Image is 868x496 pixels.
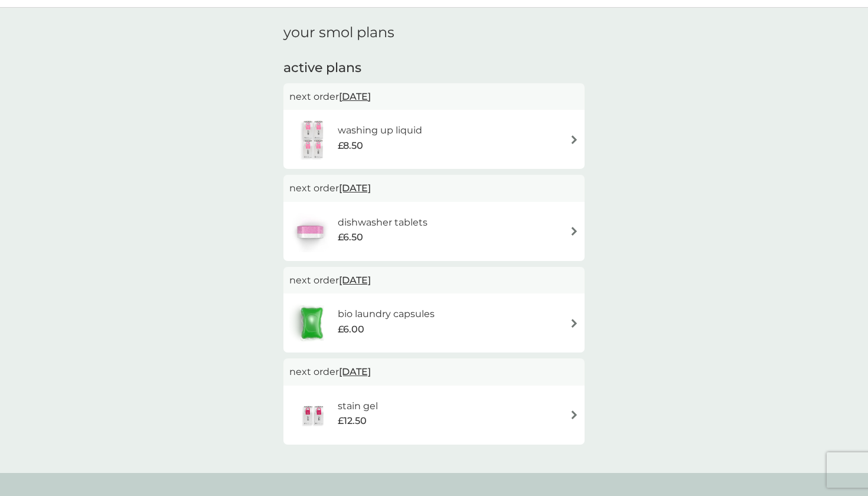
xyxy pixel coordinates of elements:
[289,89,579,105] p: next order
[338,306,435,322] h6: bio laundry capsules
[339,85,371,108] span: [DATE]
[339,177,371,200] span: [DATE]
[338,322,364,337] span: £6.00
[570,410,579,419] img: arrow right
[289,273,579,288] p: next order
[338,230,363,245] span: £6.50
[570,227,579,236] img: arrow right
[283,24,585,41] h1: your smol plans
[289,302,334,344] img: bio laundry capsules
[338,138,363,154] span: £8.50
[338,399,378,414] h6: stain gel
[570,135,579,144] img: arrow right
[339,269,371,292] span: [DATE]
[338,413,367,429] span: £12.50
[339,360,371,383] span: [DATE]
[338,215,428,230] h6: dishwasher tablets
[289,119,338,160] img: washing up liquid
[289,364,579,380] p: next order
[289,181,579,196] p: next order
[338,123,422,138] h6: washing up liquid
[283,59,585,77] h2: active plans
[289,394,338,436] img: stain gel
[570,319,579,328] img: arrow right
[289,211,331,252] img: dishwasher tablets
